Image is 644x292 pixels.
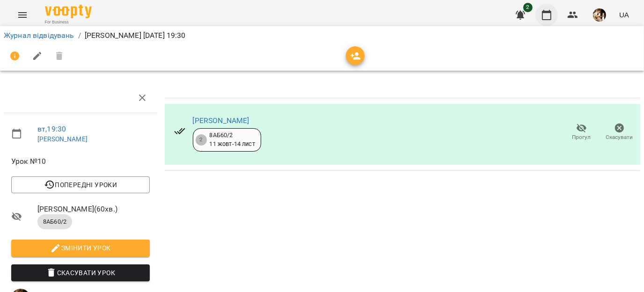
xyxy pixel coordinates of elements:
[11,264,150,281] button: Скасувати Урок
[606,133,633,141] span: Скасувати
[37,204,150,215] span: [PERSON_NAME] ( 60 хв. )
[85,30,186,41] p: [PERSON_NAME] [DATE] 19:30
[572,133,591,141] span: Прогул
[196,134,207,146] div: 2
[11,240,150,256] button: Змінити урок
[593,8,606,22] img: 0162ea527a5616b79ea1cf03ccdd73a5.jpg
[615,6,633,23] button: UA
[600,119,638,146] button: Скасувати
[37,124,66,133] a: вт , 19:30
[11,156,150,167] span: Урок №10
[4,30,640,41] nav: breadcrumb
[19,242,142,254] span: Змінити урок
[523,3,533,12] span: 2
[4,31,74,40] a: Журнал відвідувань
[619,10,629,20] span: UA
[210,131,255,148] div: 8АБ60/2 11 жовт - 14 лист
[11,4,34,26] button: Menu
[19,267,142,278] span: Скасувати Урок
[78,30,81,41] li: /
[45,5,92,18] img: Voopty Logo
[45,19,92,25] span: For Business
[19,179,142,190] span: Попередні уроки
[37,135,88,143] a: [PERSON_NAME]
[11,176,150,193] button: Попередні уроки
[37,218,72,226] span: 8АБ60/2
[563,119,600,146] button: Прогул
[193,116,249,125] a: [PERSON_NAME]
